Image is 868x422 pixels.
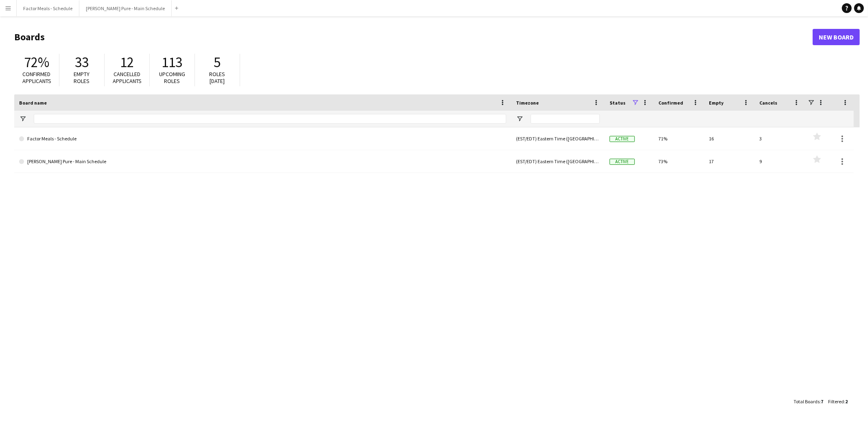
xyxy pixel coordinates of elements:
span: 5 [214,53,221,71]
div: 3 [754,127,805,150]
span: 72% [24,53,49,71]
div: : [794,394,823,409]
div: 16 [704,127,754,150]
button: Open Filter Menu [516,115,523,122]
input: Timezone Filter Input [531,114,600,124]
span: Status [610,100,625,106]
div: (EST/EDT) Eastern Time ([GEOGRAPHIC_DATA] & [GEOGRAPHIC_DATA]) [511,127,605,150]
span: Empty roles [74,70,90,85]
a: New Board [813,29,860,45]
div: : [828,394,848,409]
span: Empty [709,100,724,106]
span: Board name [19,100,47,106]
span: Cancels [759,100,777,106]
a: Factor Meals - Schedule [19,127,506,150]
span: Upcoming roles [159,70,185,85]
span: Confirmed [658,100,683,106]
button: Factor Meals - Schedule [17,0,79,16]
div: 17 [704,150,754,173]
span: 113 [162,53,183,71]
span: Timezone [516,100,539,106]
span: Roles [DATE] [210,70,225,85]
span: 2 [845,398,848,405]
span: Cancelled applicants [113,70,142,85]
span: 7 [821,398,823,405]
div: (EST/EDT) Eastern Time ([GEOGRAPHIC_DATA] & [GEOGRAPHIC_DATA]) [511,150,605,173]
span: 12 [120,53,134,71]
button: Open Filter Menu [19,115,26,122]
a: [PERSON_NAME] Pure - Main Schedule [19,150,506,173]
button: [PERSON_NAME] Pure - Main Schedule [79,0,172,16]
div: 73% [654,150,704,173]
div: 9 [754,150,805,173]
span: 33 [75,53,89,71]
h1: Boards [14,31,813,43]
span: Confirmed applicants [22,70,51,85]
input: Board name Filter Input [34,114,506,124]
div: 71% [654,127,704,150]
span: Filtered [828,398,844,405]
span: Active [610,136,635,142]
span: Active [610,159,635,165]
span: Total Boards [794,398,820,405]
